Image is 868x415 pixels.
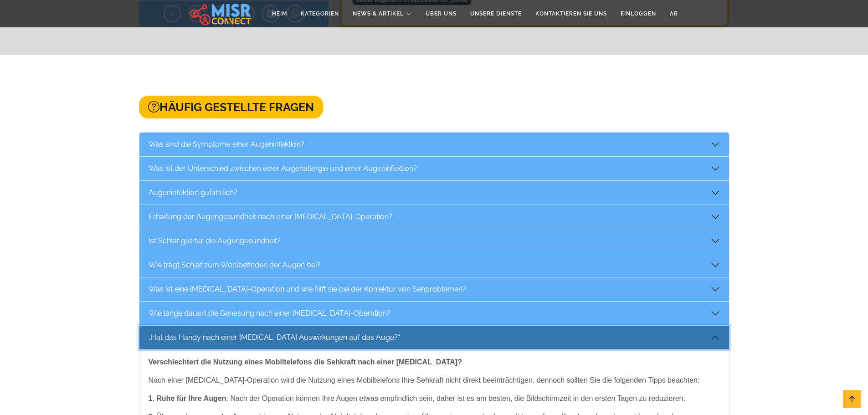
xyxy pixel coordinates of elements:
[670,10,678,17] font: AR
[139,133,729,156] button: Was sind die Symptome einer Augeninfektion?
[139,157,729,180] button: Was ist der Unterschied zwischen einer Augenallergie und einer Augeninfektion?
[149,358,462,366] font: Verschlechtert die Nutzung eines Mobiltelefons die Sehkraft nach einer [MEDICAL_DATA]?
[149,261,320,269] font: Wie trägt Schlaf zum Wohlbefinden der Augen bei?
[272,10,287,17] font: Heim
[149,376,700,384] font: Nach einer [MEDICAL_DATA]-Operation wird die Nutzung eines Mobiltelefons Ihre Sehkraft nicht dire...
[149,212,392,221] font: Erhaltung der Augengesundheit nach einer [MEDICAL_DATA]-Operation?
[265,5,294,22] a: Heim
[149,309,390,318] font: Wie lange dauert die Genesung nach einer [MEDICAL_DATA]-Operation?
[159,100,314,114] font: Häufig gestellte Fragen
[463,5,529,22] a: Unsere Dienste
[353,10,404,17] font: News & Artikel
[149,188,237,197] font: Augeninfektion gefährlich?
[529,5,614,22] a: Kontaktieren Sie uns
[470,10,522,17] font: Unsere Dienste
[139,205,729,229] button: Erhaltung der Augengesundheit nach einer [MEDICAL_DATA]-Operation?
[294,5,346,22] a: Kategorien
[149,285,466,293] font: Was ist eine [MEDICAL_DATA]-Operation und wie hilft sie bei der Korrektur von Sehproblemen?
[149,140,304,149] font: Was sind die Symptome einer Augeninfektion?
[139,302,729,325] button: Wie lange dauert die Genesung nach einer [MEDICAL_DATA]-Operation?
[535,10,607,17] font: Kontaktieren Sie uns
[621,10,656,17] font: Einloggen
[139,277,729,301] button: Was ist eine [MEDICAL_DATA]-Operation und wie hilft sie bei der Korrektur von Sehproblemen?
[190,2,251,25] img: main.misr_connect
[226,395,685,402] font: : Nach der Operation können Ihre Augen etwas empfindlich sein, daher ist es am besten, die Bildsc...
[149,333,400,342] font: „Hat das Handy nach einer [MEDICAL_DATA] Auswirkungen auf das Auge?“
[614,5,663,22] a: Einloggen
[139,229,729,253] button: Ist Schlaf gut für die Augengesundheit?
[139,253,729,277] button: Wie trägt Schlaf zum Wohlbefinden der Augen bei?
[301,10,339,17] font: Kategorien
[426,10,457,17] font: Über uns
[419,5,463,22] a: Über uns
[663,5,685,22] a: AR
[139,181,729,205] button: Augeninfektion gefährlich?
[149,164,417,173] font: Was ist der Unterschied zwischen einer Augenallergie und einer Augeninfektion?
[139,326,729,349] button: „Hat das Handy nach einer [MEDICAL_DATA] Auswirkungen auf das Auge?“
[346,5,419,22] a: News & Artikel
[149,395,226,402] font: 1. Ruhe für Ihre Augen
[149,236,281,245] font: Ist Schlaf gut für die Augengesundheit?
